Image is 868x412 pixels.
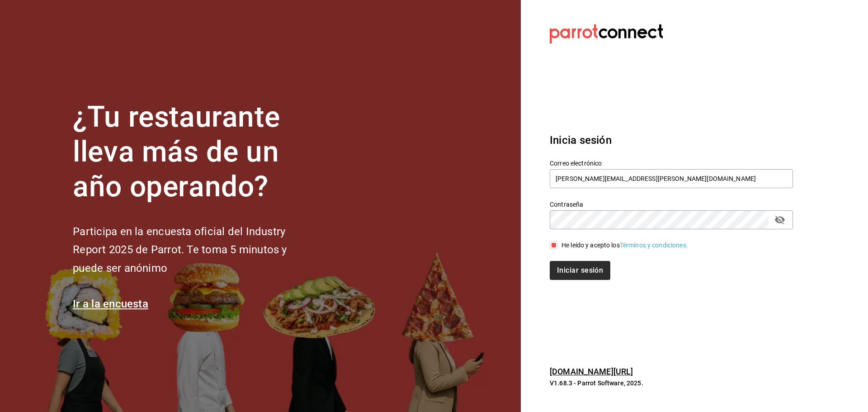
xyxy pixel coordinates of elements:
label: Contraseña [550,201,793,208]
h1: ¿Tu restaurante lleva más de un año operando? [73,100,317,204]
label: Correo electrónico [550,160,793,166]
button: passwordField [772,212,788,227]
p: V1.68.3 - Parrot Software, 2025. [550,379,793,388]
input: Ingresa tu correo electrónico [550,169,793,188]
a: [DOMAIN_NAME][URL] [550,367,633,376]
h3: Inicia sesión [550,132,793,148]
a: Ir a la encuesta [73,298,148,310]
button: Iniciar sesión [550,261,610,280]
a: Términos y condiciones. [620,242,688,249]
h2: Participa en la encuesta oficial del Industry Report 2025 de Parrot. Te toma 5 minutos y puede se... [73,223,317,278]
div: He leído y acepto los [561,241,688,250]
